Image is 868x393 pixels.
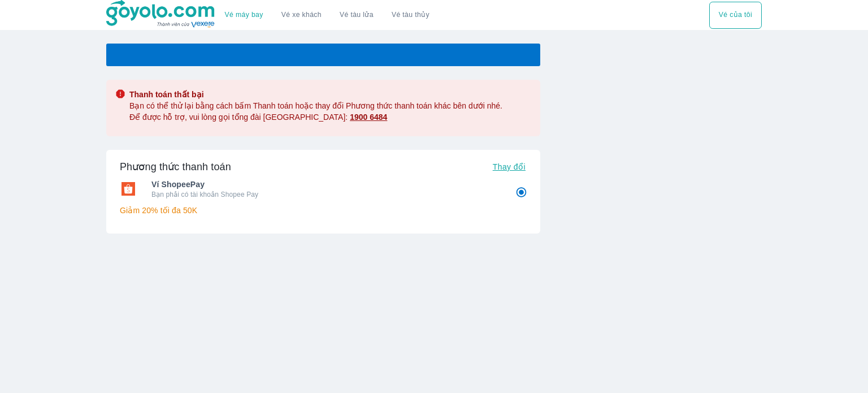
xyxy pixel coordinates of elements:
[488,159,530,175] button: Thay đổi
[350,111,387,123] a: 1900 6484
[383,2,439,29] button: Vé tàu thủy
[129,89,502,100] span: Thanh toán thất bại
[709,2,762,29] div: choose transportation mode
[331,2,383,29] a: Vé tàu lửa
[151,190,500,199] p: Bạn phải có tài khoản Shopee Pay
[129,100,502,111] span: Bạn có thể thử lại bằng cách bấm Thanh toán hoặc thay đổi Phương thức thanh toán khác bên dưới nhé.
[281,11,322,19] a: Vé xe khách
[493,162,526,171] span: Thay đổi
[120,205,527,216] p: Giảm 20% tối đa 50K
[120,160,231,174] h6: Phương thức thanh toán
[120,175,527,202] div: Ví ShopeePayVí ShopeePayBạn phải có tài khoản Shopee Pay
[216,2,439,29] div: choose transportation mode
[120,182,137,196] img: Ví ShopeePay
[115,89,125,99] img: alert
[225,11,263,19] a: Vé máy bay
[151,179,500,190] span: Ví ShopeePay
[709,2,762,29] button: Vé của tôi
[129,113,387,122] span: Để được hỗ trợ, vui lòng gọi tổng đài [GEOGRAPHIC_DATA]:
